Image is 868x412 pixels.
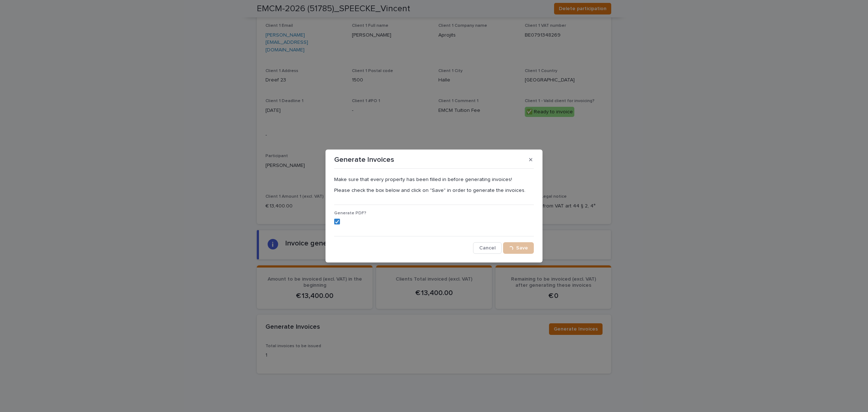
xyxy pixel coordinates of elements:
span: Save [516,245,528,251]
button: Save [503,242,534,254]
p: Generate Invoices [334,155,394,164]
p: Please check the box below and click on "Save" in order to generate the invoices. [334,188,534,194]
button: Cancel [473,242,502,254]
p: Make sure that every property has been filled in before generating invoices! [334,177,534,183]
span: Generate PDF? [334,211,366,215]
span: Cancel [479,245,495,251]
